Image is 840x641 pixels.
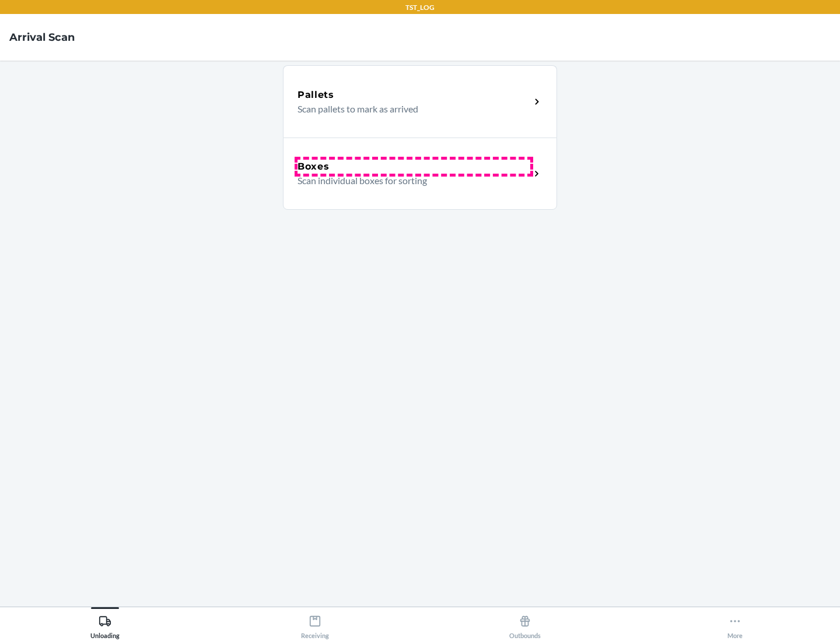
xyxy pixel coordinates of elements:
[630,607,840,639] button: More
[301,610,329,639] div: Receiving
[210,607,420,639] button: Receiving
[283,65,557,138] a: PalletsScan pallets to mark as arrived
[405,2,435,13] p: TST_LOG
[90,610,120,639] div: Unloading
[509,610,541,639] div: Outbounds
[727,610,743,639] div: More
[297,102,521,116] p: Scan pallets to mark as arrived
[297,160,330,174] h5: Boxes
[297,88,334,102] h5: Pallets
[283,138,557,210] a: BoxesScan individual boxes for sorting
[9,30,75,45] h4: Arrival Scan
[297,174,521,188] p: Scan individual boxes for sorting
[420,607,630,639] button: Outbounds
